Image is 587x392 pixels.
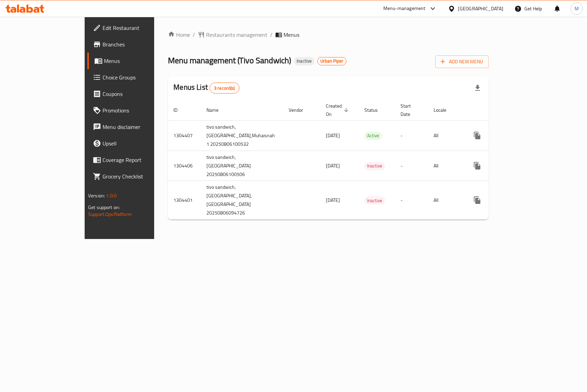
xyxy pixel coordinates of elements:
span: Choice Groups [103,73,177,81]
span: Edit Restaurant [103,24,177,32]
td: tivo sandwich, [GEOGRAPHIC_DATA],Muhaisnah 1 20250806100532 [201,120,283,151]
a: Coverage Report [87,152,183,168]
table: enhanced table [168,100,541,220]
button: Change Status [485,192,502,208]
span: Coverage Report [103,156,177,164]
a: Grocery Checklist [87,168,183,185]
span: Urban Piper [318,58,346,64]
span: Menu management ( Tivo Sandwich ) [168,53,291,68]
span: [DATE] [326,131,340,140]
a: Choice Groups [87,69,183,86]
div: Total records count [210,83,239,94]
button: Change Status [485,157,502,174]
span: Vendor [289,106,312,114]
td: 1304407 [168,120,201,151]
div: Inactive [364,162,385,170]
span: Name [206,106,227,114]
button: more [469,192,485,208]
a: Branches [87,36,183,53]
span: Inactive [294,58,314,64]
span: Version: [88,191,105,200]
li: / [270,31,273,39]
td: 1304401 [168,181,201,220]
span: [DATE] [326,161,340,170]
span: Grocery Checklist [103,172,177,181]
a: Coupons [87,86,183,102]
a: Support.OpsPlatform [88,210,132,219]
div: [GEOGRAPHIC_DATA] [458,5,503,12]
a: Menu disclaimer [87,119,183,135]
div: Menu-management [383,4,426,13]
th: Actions [463,100,541,121]
span: Inactive [364,162,385,170]
span: Active [364,132,382,140]
span: Menu disclaimer [103,123,177,131]
span: Promotions [103,106,177,115]
td: - [395,120,428,151]
td: All [428,181,463,220]
button: Add New Menu [435,55,489,68]
a: Menus [87,53,183,69]
span: Created On [326,102,351,118]
div: Inactive [294,57,314,65]
span: Start Date [401,102,420,118]
td: - [395,181,428,220]
a: Promotions [87,102,183,119]
span: Add New Menu [441,57,483,66]
span: Coupons [103,90,177,98]
span: 1.0.0 [106,191,117,200]
li: / [193,31,195,39]
h2: Menus List [173,82,239,94]
button: Change Status [485,127,502,144]
td: - [395,151,428,181]
a: Edit Restaurant [87,20,183,36]
button: more [469,157,485,174]
div: Active [364,132,382,140]
span: Inactive [364,197,385,205]
td: 1304406 [168,151,201,181]
span: Status [364,106,387,114]
button: more [469,127,485,144]
span: Locale [434,106,455,114]
span: Menus [284,31,299,39]
span: 3 record(s) [210,85,239,91]
span: Branches [103,40,177,48]
span: ID [173,106,186,114]
td: All [428,151,463,181]
div: Export file [469,80,486,96]
td: All [428,120,463,151]
td: tivo sandwich, [GEOGRAPHIC_DATA] 20250806100506 [201,151,283,181]
span: M [575,5,579,12]
td: tivo sandwich, [GEOGRAPHIC_DATA],[GEOGRAPHIC_DATA] 20250806094726 [201,181,283,220]
span: [DATE] [326,196,340,205]
span: Menus [104,57,177,65]
a: Upsell [87,135,183,152]
nav: breadcrumb [168,31,489,39]
span: Get support on: [88,203,120,212]
span: Upsell [103,139,177,148]
span: Restaurants management [206,31,267,39]
a: Restaurants management [198,31,267,39]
